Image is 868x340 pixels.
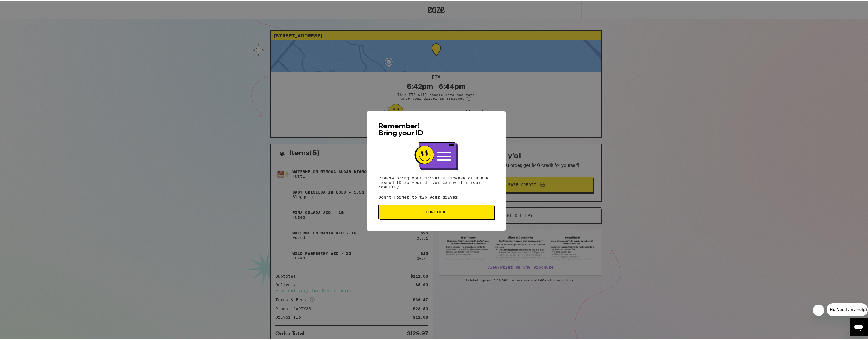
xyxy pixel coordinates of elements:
iframe: Close message [813,304,824,315]
button: Continue [378,204,494,218]
p: Please bring your driver's license or state issued ID so your driver can verify your identity. [378,175,494,188]
p: Don't forget to tip your driver! [378,194,494,199]
iframe: Button to launch messaging window [850,317,868,335]
span: Continue [426,209,446,213]
iframe: Message from company [827,303,868,315]
span: Remember! Bring your ID [378,122,423,136]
